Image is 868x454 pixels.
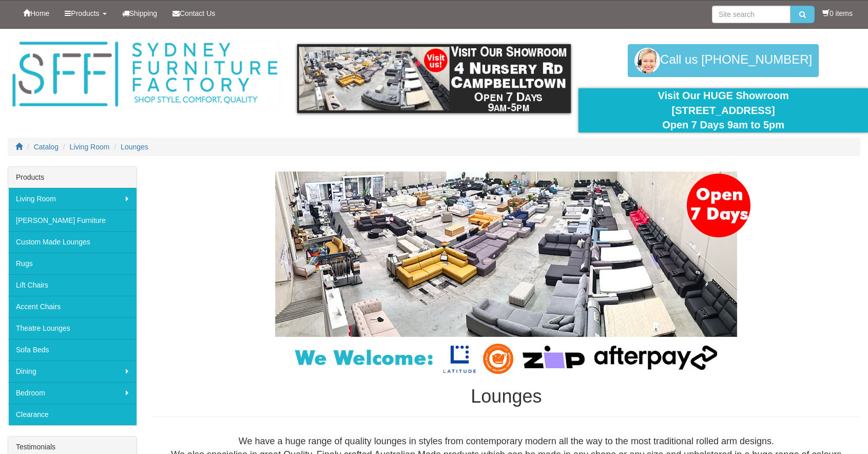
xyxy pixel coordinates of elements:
input: Site search [712,6,790,23]
a: Clearance [8,404,137,425]
img: showroom.gif [297,44,571,113]
a: Custom Made Lounges [8,231,137,253]
a: Sofa Beds [8,339,137,361]
span: Shipping [129,9,158,17]
a: Living Room [8,188,137,210]
a: Lounges [121,143,148,151]
a: Dining [8,361,137,382]
span: Contact Us [180,9,215,17]
li: 0 items [822,8,853,18]
a: Lift Chairs [8,274,137,296]
h1: Lounges [152,386,860,407]
a: Living Room [70,143,110,151]
span: Home [30,9,49,17]
a: Rugs [8,253,137,274]
a: Theatre Lounges [8,317,137,339]
a: [PERSON_NAME] Furniture [8,210,137,231]
a: Accent Chairs [8,296,137,317]
img: Lounges [249,172,763,376]
a: Products [57,1,114,26]
span: Products [71,9,99,17]
img: Sydney Furniture Factory [8,39,282,110]
a: Shipping [114,1,165,26]
a: Home [15,1,57,26]
div: Visit Our HUGE Showroom [STREET_ADDRESS] Open 7 Days 9am to 5pm [586,88,860,133]
a: Bedroom [8,382,137,404]
a: Contact Us [165,1,223,26]
a: Catalog [34,143,59,151]
div: Products [8,167,137,188]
